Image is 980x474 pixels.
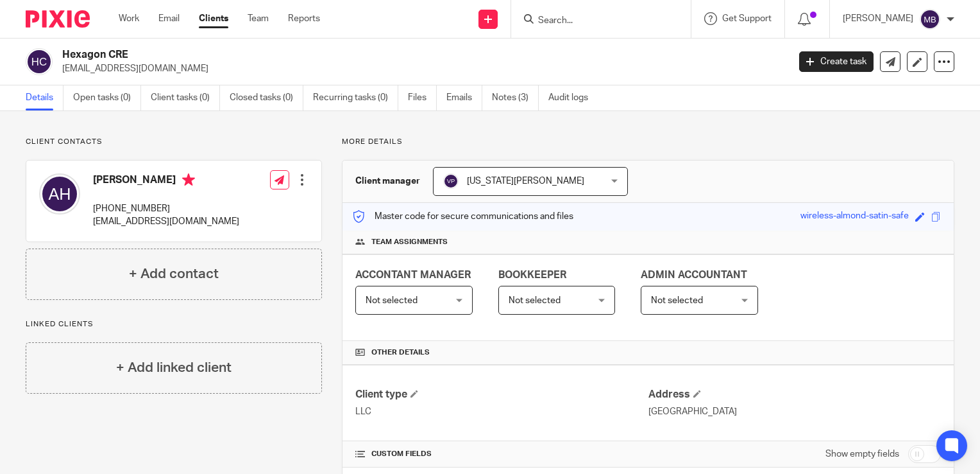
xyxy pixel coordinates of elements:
p: Client contacts [26,137,322,147]
a: Clients [199,12,228,25]
span: ADMIN ACCOUNTANT [641,270,747,280]
p: [PERSON_NAME] [843,12,913,25]
h4: Client type [355,388,648,401]
p: [EMAIL_ADDRESS][DOMAIN_NAME] [62,62,780,75]
a: Closed tasks (0) [230,85,303,110]
a: Email [158,12,180,25]
span: Not selected [651,296,703,305]
img: svg%3E [443,173,459,189]
p: Master code for secure communications and files [352,210,573,223]
div: wireless-almond-satin-safe [800,209,909,224]
p: [PHONE_NUMBER] [93,202,239,215]
p: Linked clients [26,319,322,329]
a: Open tasks (0) [73,85,141,110]
a: Emails [446,85,482,110]
a: Files [408,85,437,110]
h4: + Add linked client [116,358,232,378]
h3: Client manager [355,175,420,188]
h4: Address [648,388,941,401]
a: Team [248,12,269,25]
img: svg%3E [26,48,53,75]
img: svg%3E [920,9,940,30]
p: [GEOGRAPHIC_DATA] [648,405,941,418]
span: [US_STATE][PERSON_NAME] [467,177,584,186]
h4: + Add contact [129,264,219,284]
p: More details [342,137,954,147]
a: Audit logs [548,85,598,110]
a: Create task [799,51,874,72]
span: Team assignments [371,237,448,247]
h2: Hexagon CRE [62,48,636,62]
span: Not selected [366,296,418,305]
i: Primary [182,173,195,186]
a: Client tasks (0) [151,85,220,110]
h4: [PERSON_NAME] [93,173,239,189]
img: svg%3E [39,173,80,215]
p: LLC [355,405,648,418]
label: Show empty fields [825,448,899,461]
a: Reports [288,12,320,25]
p: [EMAIL_ADDRESS][DOMAIN_NAME] [93,215,239,228]
span: ACCONTANT MANAGER [355,270,471,280]
a: Notes (3) [492,85,539,110]
span: Other details [371,347,430,358]
input: Search [537,15,652,27]
span: Get Support [722,14,772,23]
a: Details [26,85,63,110]
img: Pixie [26,10,90,28]
a: Work [119,12,139,25]
span: BOOKKEEPER [498,270,566,280]
h4: CUSTOM FIELDS [355,449,648,459]
span: Not selected [509,296,561,305]
a: Recurring tasks (0) [313,85,398,110]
